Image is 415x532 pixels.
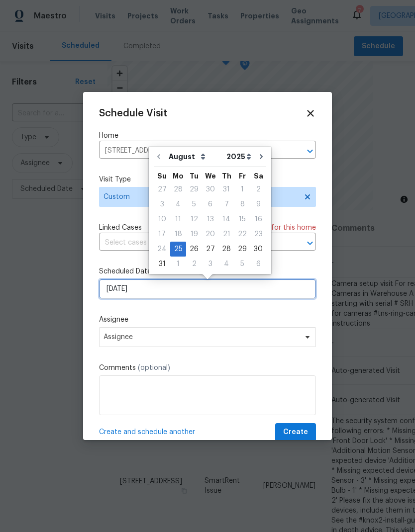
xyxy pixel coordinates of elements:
[218,182,234,197] div: Thu Jul 31 2025
[202,242,218,257] div: Wed Aug 27 2025
[99,108,167,118] span: Schedule Visit
[170,242,186,256] div: 25
[202,227,218,241] div: 20
[250,227,266,242] div: Sat Aug 23 2025
[234,212,250,226] div: 15
[173,173,184,179] abbr: Monday
[202,257,218,271] div: 3
[170,197,186,211] div: 4
[186,257,202,271] div: Tue Sep 02 2025
[218,197,234,211] div: 7
[234,242,250,257] div: Fri Aug 29 2025
[234,227,250,242] div: Fri Aug 22 2025
[186,227,202,242] div: Tue Aug 19 2025
[218,242,234,256] div: 28
[104,192,297,202] span: Custom
[154,257,170,271] div: 31
[254,173,263,179] abbr: Saturday
[218,227,234,241] div: 21
[305,108,316,119] span: Close
[234,182,250,197] div: Fri Aug 01 2025
[154,212,170,227] div: Sun Aug 10 2025
[99,223,142,233] span: Linked Cases
[250,212,266,227] div: Sat Aug 16 2025
[303,236,317,250] button: Open
[218,212,234,226] div: 14
[186,197,202,211] div: 5
[186,227,202,241] div: 19
[283,426,308,439] span: Create
[186,242,202,257] div: Tue Aug 26 2025
[190,173,199,179] abbr: Tuesday
[234,257,250,271] div: 5
[154,197,170,212] div: Sun Aug 03 2025
[170,227,186,242] div: Mon Aug 18 2025
[202,182,218,196] div: 30
[202,212,218,227] div: Wed Aug 13 2025
[250,182,266,196] div: 2
[170,257,186,271] div: Mon Sep 01 2025
[202,182,218,197] div: Wed Jul 30 2025
[250,197,266,212] div: Sat Aug 09 2025
[154,227,170,242] div: Sun Aug 17 2025
[99,363,316,373] label: Comments
[154,257,170,271] div: Sun Aug 31 2025
[250,182,266,197] div: Sat Aug 02 2025
[154,182,170,196] div: 27
[205,173,216,179] abbr: Wednesday
[170,212,186,226] div: 11
[186,212,202,226] div: 12
[218,182,234,196] div: 31
[234,257,250,271] div: Fri Sep 05 2025
[218,242,234,257] div: Thu Aug 28 2025
[157,173,167,179] abbr: Sunday
[186,242,202,256] div: 26
[170,212,186,227] div: Mon Aug 11 2025
[154,212,170,226] div: 10
[99,279,316,299] input: M/D/YYYY
[170,242,186,257] div: Mon Aug 25 2025
[234,242,250,256] div: 29
[250,197,266,211] div: 9
[234,227,250,241] div: 22
[250,242,266,256] div: 30
[250,242,266,257] div: Sat Aug 30 2025
[218,212,234,227] div: Thu Aug 14 2025
[138,364,170,371] span: (optional)
[239,173,246,179] abbr: Friday
[186,257,202,271] div: 2
[154,182,170,197] div: Sun Jul 27 2025
[234,197,250,212] div: Fri Aug 08 2025
[170,182,186,197] div: Mon Jul 28 2025
[99,131,316,141] label: Home
[250,212,266,226] div: 16
[202,197,218,212] div: Wed Aug 06 2025
[99,235,288,251] input: Select cases
[202,257,218,271] div: Wed Sep 03 2025
[303,144,317,158] button: Open
[170,227,186,241] div: 18
[99,266,316,276] label: Scheduled Date
[186,182,202,196] div: 29
[99,315,316,325] label: Assignee
[99,143,288,159] input: Enter in an address
[202,242,218,256] div: 27
[218,257,234,271] div: Thu Sep 04 2025
[154,197,170,211] div: 3
[202,227,218,242] div: Wed Aug 20 2025
[186,182,202,197] div: Tue Jul 29 2025
[224,149,254,164] select: Year
[202,212,218,226] div: 13
[275,423,316,442] button: Create
[154,242,170,257] div: Sun Aug 24 2025
[154,227,170,241] div: 17
[234,197,250,211] div: 8
[151,147,166,167] button: Go to previous month
[202,197,218,211] div: 6
[218,197,234,212] div: Thu Aug 07 2025
[218,257,234,271] div: 4
[186,212,202,227] div: Tue Aug 12 2025
[99,427,195,437] span: Create and schedule another
[154,242,170,256] div: 24
[250,257,266,271] div: 6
